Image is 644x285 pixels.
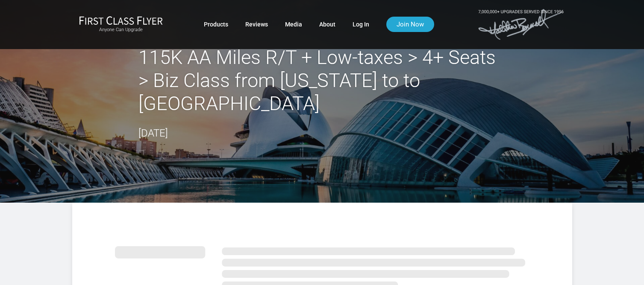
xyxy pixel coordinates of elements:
[353,17,369,32] a: Log In
[245,17,268,32] a: Reviews
[79,27,163,33] small: Anyone Can Upgrade
[79,16,163,25] img: First Class Flyer
[204,17,228,32] a: Products
[138,46,506,115] h2: 115K AA Miles R/T + Low-taxes > 4+ Seats > Biz Class from [US_STATE] to to [GEOGRAPHIC_DATA]
[319,17,335,32] a: About
[138,127,168,139] time: [DATE]
[79,16,163,33] a: First Class FlyerAnyone Can Upgrade
[285,17,302,32] a: Media
[386,17,434,32] a: Join Now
